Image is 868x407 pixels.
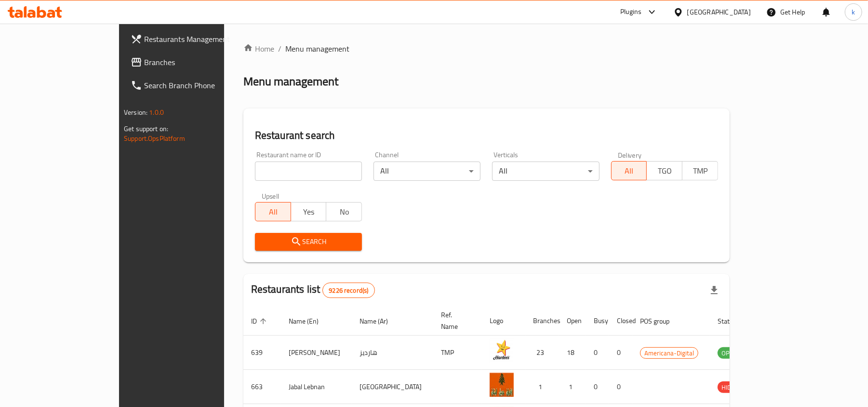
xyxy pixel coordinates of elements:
span: OPEN [718,348,741,359]
li: / [278,43,281,54]
img: Hardee's [490,339,514,363]
div: All [492,162,599,181]
td: [PERSON_NAME] [281,336,352,370]
h2: Menu management [243,74,338,89]
span: Search Branch Phone [144,80,256,91]
th: Closed [609,306,632,336]
td: 0 [609,336,632,370]
button: Search [255,233,362,251]
h2: Restaurants list [251,282,375,298]
span: Ref. Name [441,309,470,332]
button: Yes [291,202,327,221]
a: Branches [123,51,264,74]
span: TGO [651,164,679,178]
button: TMP [682,161,718,180]
span: Name (Ar) [360,315,401,327]
span: Yes [295,205,323,219]
span: ID [251,315,269,327]
span: Get support on: [124,122,168,135]
label: Upsell [262,192,280,199]
span: All [615,164,643,178]
span: TMP [686,164,714,178]
button: All [611,161,647,180]
span: Search [263,236,354,248]
td: Jabal Lebnan [281,370,352,404]
span: No [330,205,358,219]
button: TGO [646,161,682,180]
td: هارديز [352,336,433,370]
a: Support.OpsPlatform [124,132,185,145]
th: Logo [482,306,525,336]
th: Busy [586,306,609,336]
span: All [259,205,287,219]
td: [GEOGRAPHIC_DATA] [352,370,433,404]
span: Branches [144,56,256,68]
img: Jabal Lebnan [490,373,514,397]
td: 18 [559,336,586,370]
td: 23 [525,336,559,370]
td: 0 [586,336,609,370]
th: Branches [525,306,559,336]
button: No [326,202,362,221]
span: 1.0.0 [149,106,164,119]
span: HIDDEN [718,382,747,393]
nav: breadcrumb [243,43,730,54]
div: Export file [703,279,726,302]
td: 0 [609,370,632,404]
span: Name (En) [289,315,331,327]
span: POS group [640,315,682,327]
span: Version: [124,106,147,119]
td: 1 [525,370,559,404]
span: Restaurants Management [144,33,256,45]
a: Restaurants Management [123,27,264,51]
td: 1 [559,370,586,404]
div: [GEOGRAPHIC_DATA] [687,7,751,17]
span: Americana-Digital [641,348,698,359]
span: 9226 record(s) [323,286,374,295]
div: Total records count [322,283,374,298]
span: k [852,7,855,17]
h2: Restaurant search [255,128,718,143]
label: Delivery [618,151,642,158]
td: 0 [586,370,609,404]
input: Search for restaurant name or ID.. [255,162,362,181]
a: Search Branch Phone [123,74,264,97]
div: All [374,162,481,181]
button: All [255,202,291,221]
span: Status [718,315,749,327]
th: Open [559,306,586,336]
div: Plugins [620,6,641,18]
span: Menu management [285,43,349,54]
td: TMP [433,336,482,370]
